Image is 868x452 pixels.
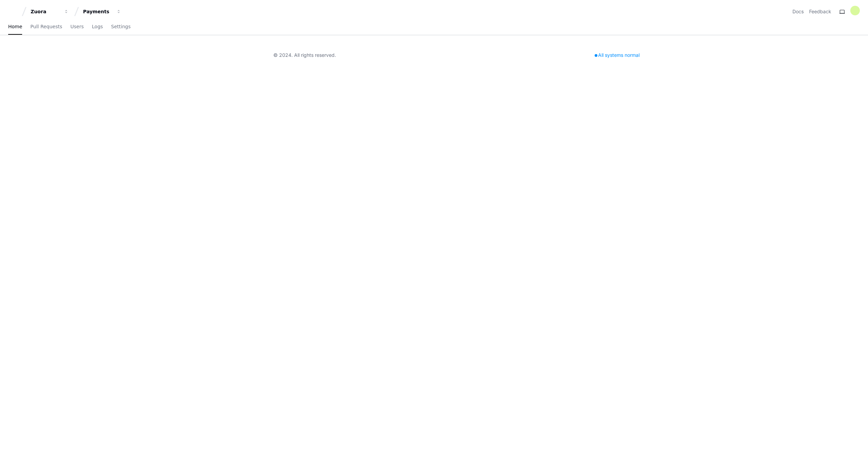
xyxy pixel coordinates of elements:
span: Pull Requests [30,25,62,29]
button: Feedback [809,8,831,15]
button: Payments [80,5,124,18]
span: Logs [92,25,103,29]
div: All systems normal [591,50,644,60]
div: Zuora [31,8,60,15]
a: Home [8,19,22,35]
div: Payments [83,8,112,15]
span: Home [8,25,22,29]
a: Docs [792,8,804,15]
span: Settings [111,25,130,29]
a: Settings [111,19,130,35]
a: Logs [92,19,103,35]
a: Pull Requests [30,19,62,35]
button: Zuora [28,5,71,18]
span: Users [70,25,84,29]
div: © 2024. All rights reserved. [273,52,336,59]
a: Users [70,19,84,35]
